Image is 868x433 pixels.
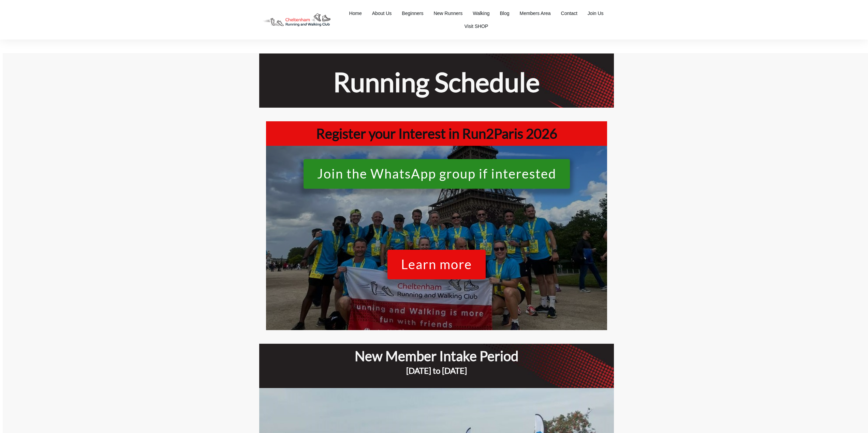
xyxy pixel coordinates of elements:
a: Walking [473,9,489,18]
span: Learn more [401,257,472,275]
a: Learn more [387,250,486,279]
img: Decathlon [257,9,336,31]
a: Join the WhatsApp group if interested [304,159,570,189]
a: About Us [372,9,392,18]
h1: Running Schedule [266,65,607,99]
a: Join Us [588,9,604,18]
a: Beginners [402,9,423,18]
a: Home [349,9,362,18]
a: Visit SHOP [465,21,488,31]
a: Members Area [520,9,551,18]
a: New Runners [433,9,462,18]
a: Contact [561,9,577,18]
h3: [DATE] to [DATE] [263,365,610,385]
h1: New Member Intake Period [263,347,610,365]
span: Join the WhatsApp group if interested [317,167,556,185]
h1: Register your Interest in Run2Paris 2026 [269,125,604,142]
a: Blog [500,9,510,18]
